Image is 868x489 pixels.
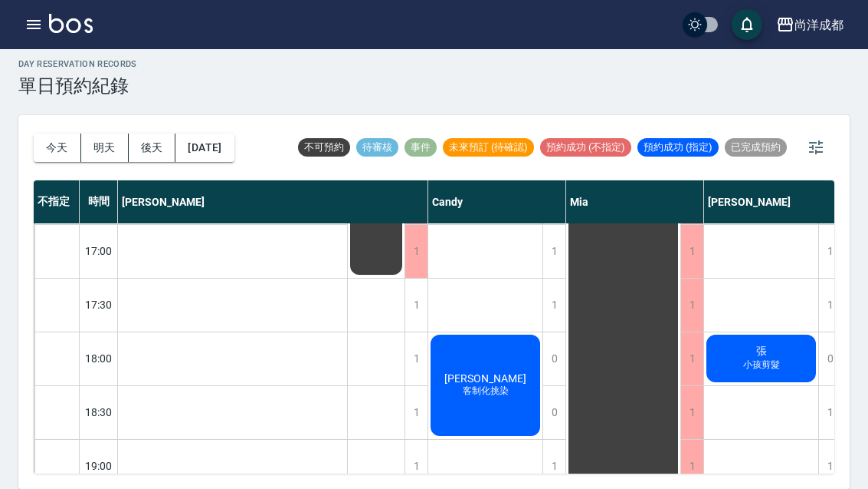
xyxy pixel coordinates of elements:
div: 0 [542,332,565,385]
div: 1 [405,332,427,385]
div: 17:30 [80,278,118,332]
div: 1 [405,279,427,332]
h3: 單日預約紀錄 [18,75,137,97]
div: Mia [566,180,704,223]
img: Logo [49,14,93,33]
span: 已完成預約 [725,140,787,154]
div: 1 [542,279,565,332]
div: 1 [680,386,703,439]
h2: day Reservation records [18,59,137,69]
div: [PERSON_NAME] [118,180,428,223]
div: 1 [680,279,703,332]
div: 1 [680,225,703,278]
div: Candy [428,180,566,223]
div: 18:30 [80,385,118,439]
div: 尚洋成都 [794,15,843,35]
div: 1 [818,279,841,332]
button: 明天 [81,134,129,162]
div: 不指定 [34,180,80,223]
span: 預約成功 (不指定) [540,140,631,154]
span: 客制化挑染 [460,385,512,398]
span: 事件 [405,140,437,154]
div: 1 [818,225,841,278]
div: 18:00 [80,332,118,385]
div: 1 [542,225,565,278]
div: 1 [818,386,841,439]
div: 0 [818,332,841,385]
div: [PERSON_NAME] [704,180,842,223]
div: 1 [680,332,703,385]
span: 不可預約 [298,140,350,154]
div: 1 [405,225,427,278]
span: 待審核 [356,140,398,154]
span: 預約成功 (指定) [637,140,719,154]
span: 張 [753,345,770,358]
div: 0 [542,386,565,439]
div: 1 [405,386,427,439]
button: [DATE] [175,134,234,162]
div: 時間 [80,180,118,223]
button: 今天 [34,134,81,162]
button: save [732,9,762,40]
button: 後天 [129,134,176,162]
button: 尚洋成都 [770,9,850,41]
div: 17:00 [80,224,118,278]
span: 小孩剪髮 [740,358,783,372]
span: [PERSON_NAME] [441,372,529,385]
span: 未來預訂 (待確認) [443,140,534,154]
